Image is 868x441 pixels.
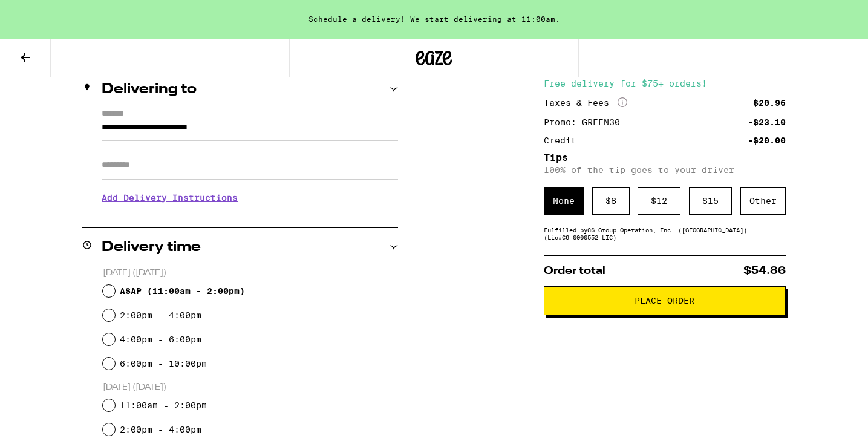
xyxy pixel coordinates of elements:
button: Place Order [544,286,786,315]
div: Promo: GREEN30 [544,118,628,126]
div: $ 12 [638,187,680,215]
h5: Tips [544,153,786,163]
p: [DATE] ([DATE]) [103,382,399,393]
span: Place Order [635,296,694,305]
p: 100% of the tip goes to your driver [544,165,786,175]
span: Order total [544,266,605,276]
h2: Delivering to [102,82,197,97]
p: [DATE] ([DATE]) [103,267,399,279]
h3: Add Delivery Instructions [102,184,398,212]
div: Credit [544,136,585,145]
div: $ 8 [592,187,630,215]
div: Other [740,187,786,215]
div: $ 15 [689,187,732,215]
h2: Delivery time [102,240,201,255]
label: 2:00pm - 4:00pm [120,310,201,320]
div: Fulfilled by CS Group Operation, Inc. ([GEOGRAPHIC_DATA]) (Lic# C9-0000552-LIC ) [544,226,786,241]
div: None [544,187,584,215]
label: 6:00pm - 10:00pm [120,359,207,368]
p: We'll contact you at [PHONE_NUMBER] when we arrive [102,212,398,221]
div: Taxes & Fees [544,97,627,108]
div: -$20.00 [748,136,786,145]
span: $54.86 [743,266,786,276]
label: 4:00pm - 6:00pm [120,335,201,344]
span: Hi. Need any help? [7,8,87,18]
label: 2:00pm - 4:00pm [120,425,201,434]
div: Free delivery for $75+ orders! [544,79,786,88]
div: -$23.10 [748,118,786,126]
span: ASAP ( 11:00am - 2:00pm ) [120,286,245,296]
label: 11:00am - 2:00pm [120,400,207,410]
div: $20.96 [753,99,786,107]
